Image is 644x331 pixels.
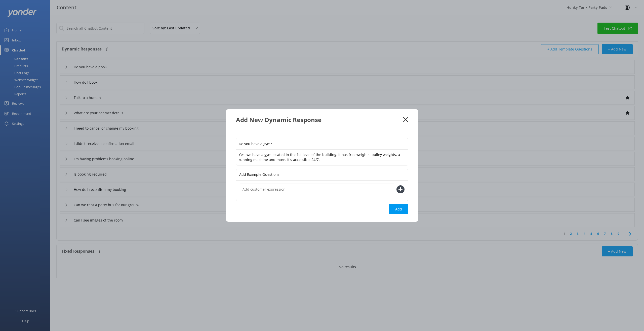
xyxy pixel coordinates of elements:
[236,150,408,165] textarea: Yes, we have a gym located in the 1st level of the building. It has free weights, pulley weights,...
[236,116,404,124] div: Add New Dynamic Response
[236,138,408,149] input: Type a new question...
[239,169,279,180] p: Add Example Questions
[403,117,408,122] button: Close
[389,204,408,214] button: Add
[240,184,394,195] input: Add customer expression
